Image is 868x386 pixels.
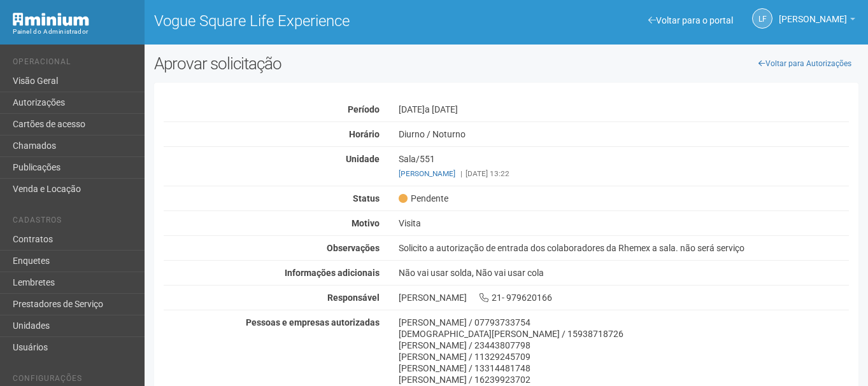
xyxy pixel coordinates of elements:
[13,13,89,26] img: Minium
[399,351,849,362] div: [PERSON_NAME] / 11329245709
[154,13,497,29] h1: Vogue Square Life Experience
[389,267,858,279] div: Não vai usar solda, Não vai usar cola
[327,293,380,303] strong: Responsável
[648,15,733,25] a: Voltar para o portal
[399,362,849,374] div: [PERSON_NAME] / 13314481748
[352,218,380,228] strong: Motivo
[752,8,772,29] a: LF
[353,193,380,203] strong: Status
[389,217,858,229] div: Visita
[389,242,858,254] div: Solicito a autorização de entrada dos colaboradores da Rhemex a sala. não será serviço
[246,317,380,327] strong: Pessoas e empresas autorizadas
[346,154,380,164] strong: Unidade
[327,243,380,253] strong: Observações
[399,340,849,351] div: [PERSON_NAME] / 23443807798
[399,193,448,204] span: Pendente
[349,129,380,139] strong: Horário
[425,104,458,114] span: a [DATE]
[751,54,858,73] a: Voltar para Autorizações
[13,216,135,229] li: Cadastros
[399,169,455,178] a: [PERSON_NAME]
[399,168,849,179] div: [DATE] 13:22
[389,104,858,115] div: [DATE]
[399,328,849,340] div: [DEMOGRAPHIC_DATA][PERSON_NAME] / 15938718726
[13,57,135,71] li: Operacional
[154,54,497,73] h2: Aprovar solicitação
[779,2,847,24] span: Letícia Florim
[460,169,462,178] span: |
[389,128,858,140] div: Diurno / Noturno
[389,153,858,179] div: Sala/551
[389,292,858,303] div: [PERSON_NAME] 21- 979620166
[13,26,135,38] div: Painel do Administrador
[399,317,849,328] div: [PERSON_NAME] / 07793733754
[285,268,380,278] strong: Informações adicionais
[348,104,380,114] strong: Período
[779,16,855,26] a: [PERSON_NAME]
[399,374,849,385] div: [PERSON_NAME] / 16239923702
